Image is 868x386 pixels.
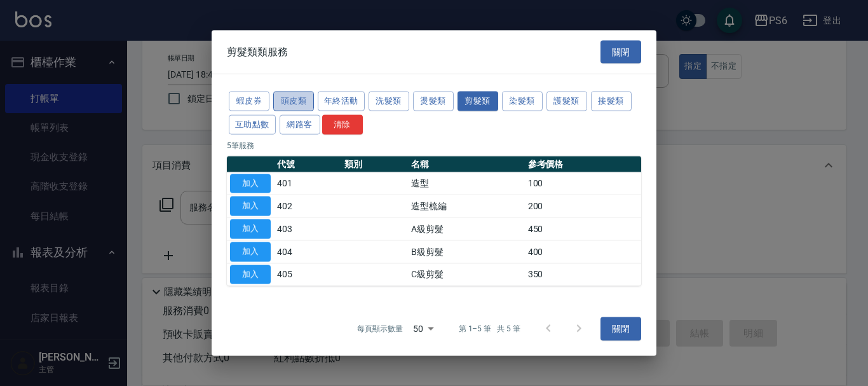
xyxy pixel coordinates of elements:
button: 關閉 [600,317,641,341]
span: 剪髮類類服務 [227,45,288,58]
button: 接髮類 [591,92,632,111]
td: 200 [525,195,641,217]
td: 造型梳編 [408,195,524,217]
button: 頭皮類 [273,92,314,111]
td: A級剪髮 [408,217,524,240]
th: 類別 [341,156,409,172]
button: 年終活動 [318,92,365,111]
button: 加入 [230,242,271,261]
td: C級剪髮 [408,263,524,286]
p: 第 1–5 筆 共 5 筆 [459,323,520,334]
th: 代號 [274,156,341,172]
button: 加入 [230,196,271,216]
button: 清除 [322,114,363,134]
button: 加入 [230,219,271,239]
th: 參考價格 [525,156,641,172]
th: 名稱 [408,156,524,172]
td: 100 [525,172,641,195]
button: 蝦皮券 [229,92,269,111]
button: 染髮類 [502,92,543,111]
div: 50 [408,312,438,346]
button: 加入 [230,174,271,193]
td: 403 [274,217,341,240]
td: 404 [274,240,341,263]
button: 關閉 [600,40,641,64]
button: 網路客 [280,114,320,134]
button: 燙髮類 [413,92,454,111]
p: 5 筆服務 [227,139,641,151]
button: 洗髮類 [369,92,409,111]
td: 450 [525,217,641,240]
td: 350 [525,263,641,286]
button: 護髮類 [546,92,587,111]
td: 造型 [408,172,524,195]
button: 互助點數 [229,114,276,134]
td: B級剪髮 [408,240,524,263]
button: 剪髮類 [458,92,498,111]
td: 401 [274,172,341,195]
button: 加入 [230,265,271,284]
td: 402 [274,195,341,217]
td: 400 [525,240,641,263]
p: 每頁顯示數量 [357,323,403,334]
td: 405 [274,263,341,286]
